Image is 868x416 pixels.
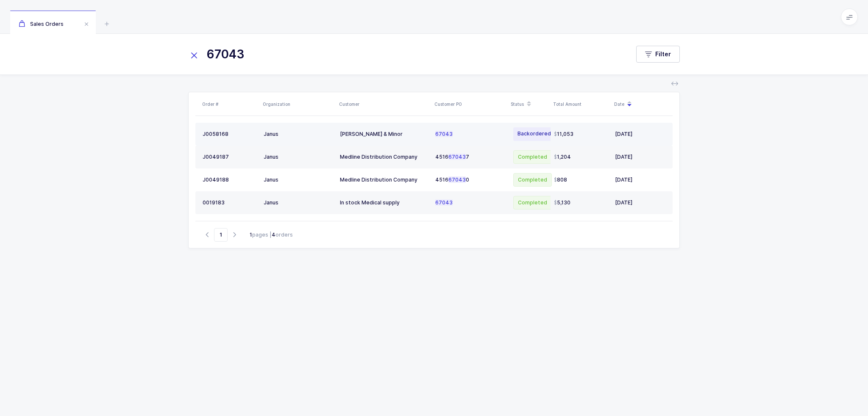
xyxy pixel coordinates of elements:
[513,196,552,209] span: Completed
[615,131,665,138] div: [DATE]
[203,199,257,206] a: 0019183
[264,154,333,160] div: Janus
[511,97,548,111] div: Status
[513,150,552,164] span: Completed
[250,231,252,238] b: 1
[202,101,258,107] div: Order #
[188,44,619,64] input: Search for Sales Orders...
[554,154,571,160] span: 1,204
[340,199,428,206] div: In stock Medical supply
[340,131,428,138] div: [PERSON_NAME] & Minor
[554,131,573,138] span: 11,053
[264,131,333,138] div: Janus
[614,97,670,111] div: Date
[554,176,567,183] span: 808
[263,101,334,107] div: Organization
[655,50,671,58] span: Filter
[554,199,570,206] span: 5,130
[615,199,665,206] div: [DATE]
[250,231,293,239] div: pages | orders
[19,21,64,27] span: Sales Orders
[615,154,665,160] div: [DATE]
[272,231,275,238] b: 4
[203,176,257,183] a: J0049188
[435,199,453,206] span: 67043
[435,131,453,137] span: 67043
[513,127,555,141] span: Backordered
[615,176,665,183] div: [DATE]
[340,176,428,183] div: Medline Distribution Company
[553,101,609,107] div: Total Amount
[435,154,505,160] div: 4516 7
[203,131,257,138] a: J0058168
[339,101,429,107] div: Customer
[203,154,257,160] a: J0049187
[513,173,552,187] span: Completed
[264,176,333,183] div: Janus
[434,101,506,107] div: Customer PO
[448,176,466,183] span: 67043
[214,228,228,242] span: Go to
[636,46,680,63] button: Filter
[340,154,428,160] div: Medline Distribution Company
[448,154,466,160] span: 67043
[435,176,505,183] div: 4516 0
[264,199,333,206] div: Janus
